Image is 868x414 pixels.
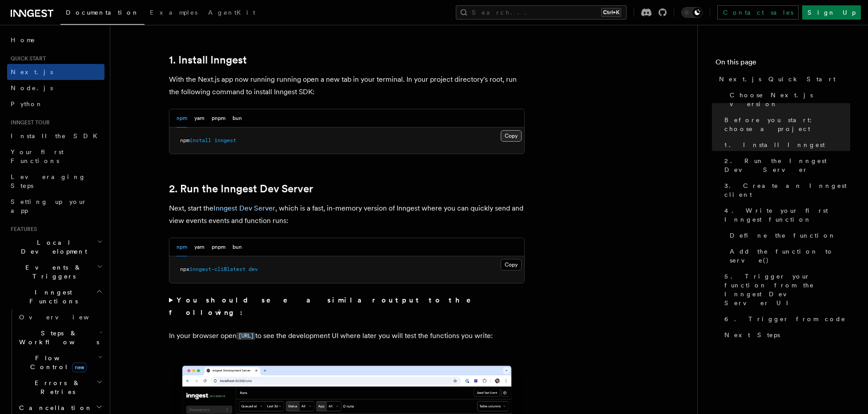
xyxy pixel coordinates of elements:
a: Setting up your app [7,194,104,219]
span: Overview [19,314,111,321]
a: AgentKit [203,3,261,24]
span: 1. Install Inngest [724,140,825,149]
span: Steps & Workflows [16,329,99,346]
button: npm [177,109,187,127]
p: In your browser open to see the development UI where later you will test the functions you write: [169,330,525,342]
code: [URL] [237,332,255,340]
button: yarn [194,238,205,256]
a: Leveraging Steps [7,169,104,194]
a: Add the function to serve() [726,243,850,268]
span: Cancellation [16,403,92,412]
p: Next, start the , which is a fast, in-memory version of Inngest where you can quickly send and vi... [169,202,525,227]
a: Before you start: choose a project [721,112,850,137]
summary: You should see a similar output to the following: [169,294,525,319]
a: Define the function [726,227,850,243]
span: new [72,362,87,372]
span: Python [11,100,43,107]
a: 3. Create an Inngest client [721,178,850,203]
span: dev [249,266,258,272]
a: Install the SDK [7,128,104,144]
span: Leveraging Steps [11,173,86,189]
h4: On this page [715,57,850,71]
a: 6. Trigger from code [721,311,850,327]
span: Setting up your app [11,198,87,214]
span: 5. Trigger your function from the Inngest Dev Server UI [724,272,850,307]
span: Next.js Quick Start [719,75,836,84]
span: Choose Next.js version [730,91,850,108]
span: Documentation [66,9,139,16]
button: pnpm [212,238,225,256]
button: Toggle dark mode [681,7,703,18]
span: npx [180,266,189,272]
span: install [189,137,211,143]
p: With the Next.js app now running running open a new tab in your terminal. In your project directo... [169,73,525,98]
span: Errors & Retries [16,378,96,396]
span: 3. Create an Inngest client [724,181,850,199]
button: Copy [501,259,522,271]
span: Add the function to serve() [730,247,850,265]
a: 1. Install Inngest [721,137,850,153]
span: Next Steps [724,330,780,339]
kbd: Ctrl+K [601,8,621,17]
button: Flow Controlnew [16,350,104,375]
button: Events & Triggers [7,259,104,284]
button: Copy [501,130,522,142]
span: Features [7,226,37,233]
a: Next Steps [721,327,850,343]
button: bun [233,109,242,127]
span: 6. Trigger from code [724,314,846,323]
a: 5. Trigger your function from the Inngest Dev Server UI [721,268,850,311]
span: Install the SDK [11,132,103,139]
a: Sign Up [802,5,861,20]
a: Node.js [7,80,104,96]
a: Next.js Quick Start [715,71,850,87]
span: Inngest Functions [7,288,96,306]
span: Your first Functions [11,148,64,164]
a: Inngest Dev Server [213,204,275,212]
span: AgentKit [208,9,255,16]
a: Next.js [7,64,104,80]
span: inngest [214,137,236,143]
a: [URL] [237,331,255,340]
a: Home [7,32,104,48]
button: npm [177,238,187,256]
span: Home [11,36,36,44]
a: 4. Write your first Inngest function [721,203,850,227]
a: 2. Run the Inngest Dev Server [721,153,850,178]
span: 2. Run the Inngest Dev Server [724,156,850,174]
a: Your first Functions [7,144,104,169]
span: 4. Write your first Inngest function [724,206,850,224]
button: Local Development [7,235,104,259]
span: Examples [150,9,197,16]
button: yarn [194,109,205,127]
a: 2. Run the Inngest Dev Server [169,183,313,195]
span: Define the function [730,231,836,240]
span: npm [180,137,189,143]
span: Flow Control [16,354,98,371]
span: Inngest tour [7,119,50,126]
span: inngest-cli@latest [189,266,245,272]
a: Overview [16,309,104,325]
button: bun [233,238,242,256]
a: Examples [145,3,203,24]
span: Quick start [7,55,46,62]
span: Events & Triggers [7,263,97,281]
a: Contact sales [717,5,799,20]
button: Search...Ctrl+K [456,5,627,20]
span: Next.js [11,68,53,76]
button: Steps & Workflows [16,325,104,350]
span: Before you start: choose a project [724,115,850,133]
span: Node.js [11,84,53,92]
button: Inngest Functions [7,284,104,309]
a: Documentation [60,3,145,25]
span: Local Development [7,238,97,256]
a: Python [7,96,104,112]
strong: You should see a similar output to the following: [169,296,483,317]
a: Choose Next.js version [726,87,850,112]
button: pnpm [212,109,225,127]
button: Errors & Retries [16,375,104,400]
a: 1. Install Inngest [169,54,247,66]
